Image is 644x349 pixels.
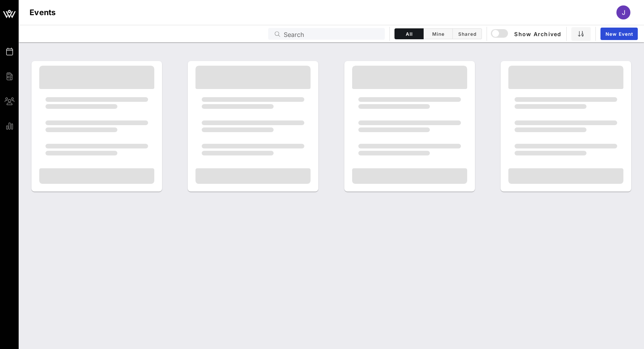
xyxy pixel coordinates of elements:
div: J [616,5,630,19]
button: All [394,28,424,39]
span: J [622,9,625,16]
span: Mine [428,31,448,37]
span: Shared [457,31,477,37]
button: Shared [453,28,482,39]
span: All [400,31,419,37]
span: Show Archived [492,29,562,38]
button: Mine [424,28,453,39]
span: New Event [605,31,633,37]
button: Show Archived [492,27,562,41]
h1: Events [30,6,56,19]
a: New Event [600,28,638,40]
